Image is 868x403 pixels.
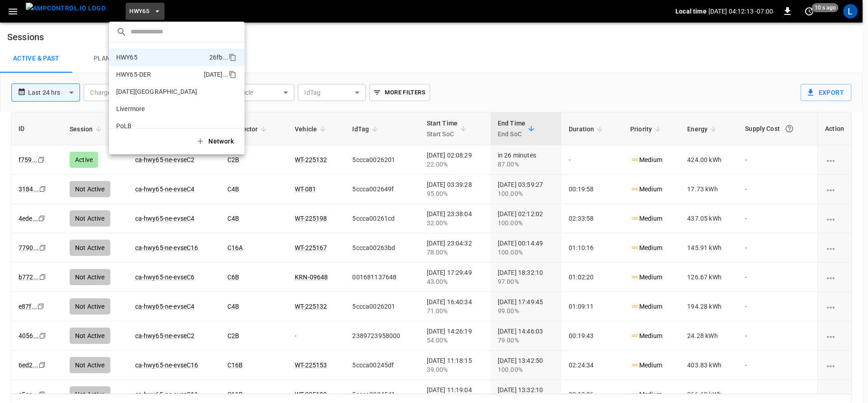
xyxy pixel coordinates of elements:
button: Network [190,132,241,151]
div: copy [228,52,238,63]
p: PoLB [116,121,204,130]
p: HWY65 [116,53,206,62]
div: copy [228,69,238,80]
p: [DATE][GEOGRAPHIC_DATA] [116,87,205,96]
p: Livermore [116,104,206,113]
p: HWY65-DER [116,70,200,79]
